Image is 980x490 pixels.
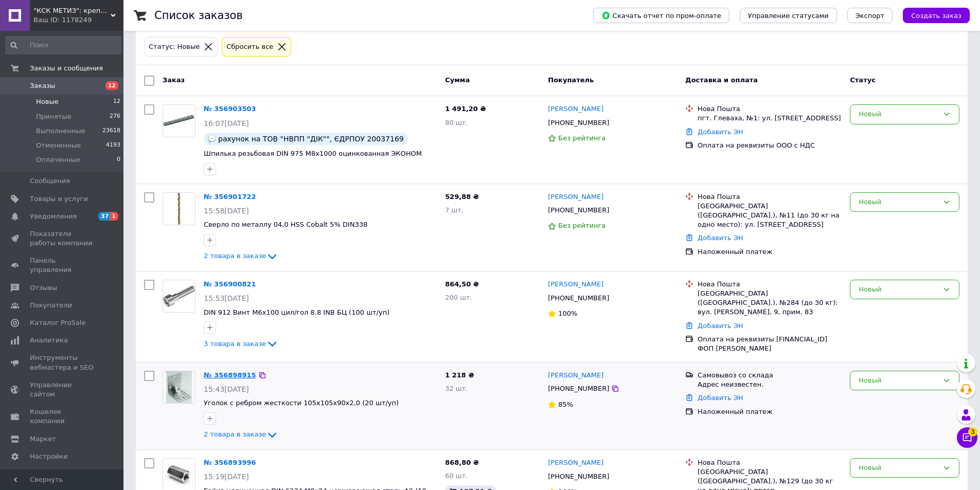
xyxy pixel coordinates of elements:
span: 4193 [106,141,120,150]
span: Статус [850,76,876,84]
span: Заказы и сообщения [30,64,103,73]
div: [GEOGRAPHIC_DATA] ([GEOGRAPHIC_DATA].), №284 (до 30 кг): вул. [PERSON_NAME], 9, прим. 83 [698,289,842,317]
a: 3 товара в заказе [204,340,278,348]
h1: Список заказов [154,9,243,22]
a: 2 товара в заказе [204,252,278,260]
a: Сверло по металлу 04,0 HSS Cobalt 5% DIN338 [204,221,367,228]
span: Заказ [163,76,185,84]
span: Доставка и оплата [685,76,758,84]
div: Оплата на реквизиты ООО с НДС [698,141,842,150]
button: Экспорт [847,8,893,23]
span: 15:19[DATE] [204,473,249,481]
div: [PHONE_NUMBER] [546,292,611,305]
a: [PERSON_NAME] [548,371,603,380]
span: 85% [558,401,573,408]
a: Добавить ЭН [698,128,743,136]
span: Управление сайтом [30,380,95,399]
a: № 356903503 [204,105,256,113]
span: Экспорт [856,12,884,20]
button: Управление статусами [740,8,837,23]
span: 0 [117,155,120,165]
span: Инструменты вебмастера и SEO [30,353,95,372]
div: Новый [859,109,938,120]
span: 864,50 ₴ [445,280,479,288]
div: Новый [859,284,938,295]
a: [PERSON_NAME] [548,192,603,202]
div: Новый [859,375,938,386]
span: Оплаченные [36,155,80,165]
a: Добавить ЭН [698,394,743,402]
a: № 356900821 [204,280,256,288]
div: [GEOGRAPHIC_DATA] ([GEOGRAPHIC_DATA].), №11 (до 30 кг на одно место): ул. [STREET_ADDRESS] [698,202,842,230]
a: [PERSON_NAME] [548,104,603,114]
a: № 356901722 [204,193,256,201]
span: Сумма [445,76,470,84]
a: Фото товару [163,104,195,137]
span: 15:43[DATE] [204,385,249,393]
span: 529,88 ₴ [445,193,479,201]
span: Покупатели [30,301,72,310]
img: Фото товару [163,193,195,225]
span: Панель управления [30,256,95,275]
span: 276 [110,112,120,121]
div: Нова Пошта [698,192,842,202]
a: Фото товару [163,371,195,404]
span: Заказы [30,81,55,90]
div: Оплата на реквизиты [FINANCIAL_ID] ФОП [PERSON_NAME] [698,335,842,353]
input: Поиск [5,36,121,55]
span: Скачать отчет по пром-оплате [601,11,721,20]
span: 12 [113,97,120,106]
div: Новый [859,463,938,474]
a: Добавить ЭН [698,322,743,330]
div: [PHONE_NUMBER] [546,470,611,483]
div: Сбросить все [224,42,275,52]
img: Фото товару [163,115,195,127]
a: Фото товару [163,280,195,313]
a: Добавить ЭН [698,234,743,242]
span: Сообщения [30,176,70,186]
span: Уведомления [30,212,77,221]
div: Наложенный платеж [698,407,842,416]
span: 2 товара в заказе [204,431,266,439]
a: Шпилька резьбовая DIN 975 М8х1000 оцинкованная ЭКОНОМ [204,150,422,157]
button: Создать заказ [903,8,970,23]
a: [PERSON_NAME] [548,280,603,289]
span: 3 [968,424,977,433]
span: Настройки [30,452,67,461]
span: 32 шт. [445,385,468,392]
span: Отмененные [36,141,81,150]
span: 15:58[DATE] [204,207,249,215]
a: № 356893996 [204,459,256,466]
div: Новый [859,197,938,208]
div: [PHONE_NUMBER] [546,204,611,217]
div: Самовывоз со склада [698,371,842,380]
div: [PHONE_NUMBER] [546,116,611,130]
div: [PHONE_NUMBER] [546,382,611,395]
div: Нова Пошта [698,104,842,114]
span: Показатели работы компании [30,229,95,248]
span: "КСК МЕТИЗ": крепеж, такелаж [33,6,111,15]
img: Фото товару [166,371,191,403]
a: Уголок с ребром жесткости 105х105х90х2,0 (20 шт/уп) [204,399,399,407]
span: Товары и услуги [30,194,88,204]
span: Принятые [36,112,72,121]
span: 2 товара в заказе [204,252,266,260]
span: рахунок на ТОВ "НВПП "ДІК"", ЄДРПОУ 20037169 [218,135,404,143]
span: 7 шт. [445,206,464,214]
span: Выполненные [36,126,85,136]
span: 12 [105,81,118,90]
a: Фото товару [163,192,195,225]
img: Фото товару [163,285,195,307]
a: № 356898915 [204,371,256,379]
span: 37 [98,212,110,221]
div: пгт. Глеваха, №1: ул. [STREET_ADDRESS] [698,114,842,123]
span: Кошелек компании [30,407,95,426]
span: 1 491,20 ₴ [445,105,486,113]
span: DIN 912 Винт М6х100 цил/гол 8.8 INB БЦ (100 шт/уп) [204,308,389,316]
button: Скачать отчет по пром-оплате [593,8,729,23]
span: 1 [110,212,118,221]
span: Создать заказ [911,12,961,20]
a: Создать заказ [893,11,970,19]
